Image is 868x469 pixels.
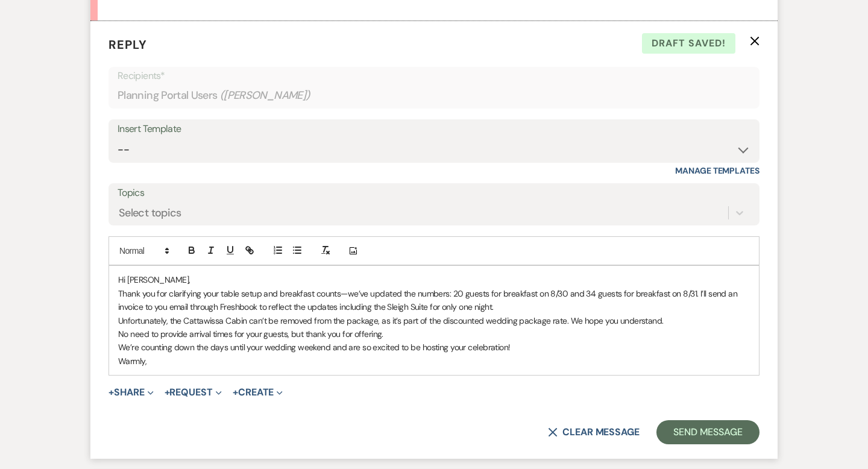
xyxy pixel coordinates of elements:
button: Send Message [656,420,759,444]
button: Request [165,388,222,397]
p: Thank you for clarifying your table setup and breakfast counts—we’ve updated the numbers: 20 gues... [118,287,750,314]
span: + [233,388,238,397]
p: Warmly, [118,354,750,368]
label: Topics [118,184,750,202]
div: Select topics [119,205,181,221]
p: No need to provide arrival times for your guests, but thank you for offering. [118,327,750,341]
button: Share [108,388,154,397]
p: Hi [PERSON_NAME], [118,273,750,286]
p: We’re counting down the days until your wedding weekend and are so excited to be hosting your cel... [118,341,750,354]
div: Insert Template [118,121,750,138]
p: Unfortunately, the Cattawissa Cabin can’t be removed from the package, as it’s part of the discou... [118,314,750,327]
span: Reply [108,37,147,52]
button: Clear message [548,427,640,437]
button: Create [233,388,283,397]
a: Manage Templates [675,165,759,176]
span: + [108,388,114,397]
span: + [165,388,170,397]
div: Planning Portal Users [118,84,750,107]
p: Recipients* [118,68,750,84]
span: ( [PERSON_NAME] ) [220,87,310,104]
span: Draft saved! [642,33,735,54]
